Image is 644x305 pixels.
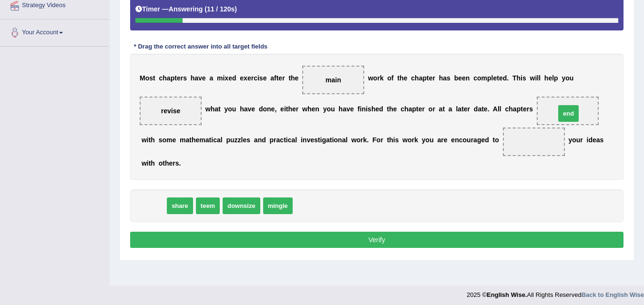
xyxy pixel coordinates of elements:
b: r [527,105,529,113]
b: e [271,105,275,113]
b: s [246,136,250,144]
b: m [180,136,185,144]
b: e [263,74,267,82]
b: h [288,105,292,113]
b: c [411,74,415,82]
b: e [444,136,448,144]
b: r [251,74,254,82]
b: w [302,105,307,113]
span: downsize [223,197,260,214]
b: h [509,105,513,113]
a: Back to English Wise [582,291,644,298]
b: i [332,136,334,144]
b: c [288,136,292,144]
b: u [570,74,574,82]
b: z [235,136,238,144]
b: a [167,74,171,82]
b: n [315,105,319,113]
b: c [505,105,509,113]
b: e [419,105,422,113]
b: i [360,105,362,113]
b: g [477,136,481,144]
b: u [429,136,434,144]
b: h [240,105,244,113]
b: a [439,105,443,113]
b: o [159,159,163,167]
b: e [462,74,466,82]
b: o [565,74,570,82]
b: F [372,136,377,144]
b: r [380,136,383,144]
b: h [371,105,376,113]
b: t [481,105,484,113]
b: r [432,105,435,113]
b: h [307,105,312,113]
b: d [232,74,236,82]
b: v [198,74,202,82]
b: e [280,105,284,113]
b: h [211,105,215,113]
b: r [282,74,285,82]
b: e [393,105,397,113]
b: a [419,74,423,82]
b: ) [235,5,237,13]
b: a [292,136,296,144]
b: a [438,136,441,144]
span: share [167,197,193,214]
b: p [487,74,491,82]
b: l [539,74,541,82]
b: p [171,74,175,82]
b: k [380,74,384,82]
b: a [254,136,258,144]
b: a [409,105,412,113]
b: w [368,74,373,82]
b: Answering [169,5,203,13]
b: s [529,105,533,113]
b: h [165,159,169,167]
b: c [254,74,257,82]
b: , [275,105,276,113]
b: m [199,136,205,144]
b: . [488,105,490,113]
b: a [244,105,248,113]
span: main [326,76,341,84]
b: a [449,105,452,113]
b: c [473,74,477,82]
b: e [404,74,408,82]
b: e [375,105,379,113]
b: i [366,105,368,113]
b: i [284,105,286,113]
span: mingle [263,197,293,214]
b: h [191,74,195,82]
b: p [270,136,274,144]
b: s [314,136,318,144]
b: e [464,105,468,113]
b: l [552,74,554,82]
b: s [395,136,399,144]
b: t [149,136,151,144]
b: a [276,136,280,144]
b: t [427,74,429,82]
b: e [173,136,176,144]
b: l [498,105,500,113]
b: a [217,136,221,144]
b: s [368,105,371,113]
div: 2025 © All Rights Reserved [467,285,644,299]
b: h [544,74,549,82]
b: d [262,136,266,144]
b: e [240,74,244,82]
b: p [517,105,521,113]
b: o [477,74,481,82]
b: o [377,136,381,144]
b: a [596,136,600,144]
a: Your Account [0,20,109,43]
b: l [295,136,297,144]
b: a [215,105,218,113]
b: c [459,136,463,144]
b: s [175,159,179,167]
b: h [439,74,443,82]
b: s [183,74,187,82]
b: t [189,136,192,144]
b: t [163,159,165,167]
